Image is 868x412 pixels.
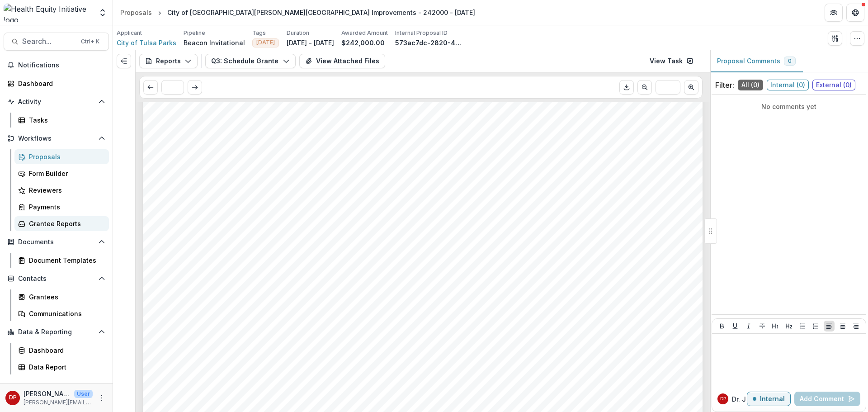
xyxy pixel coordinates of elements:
span: Search... [22,37,75,46]
a: Form Builder [14,166,109,181]
span: All ( 0 ) [738,80,763,90]
button: Scroll to next page [684,80,698,95]
span: On your website, printed materials and in press releases and other areas your organization [177,156,630,167]
div: Data Report [29,362,102,372]
button: Expand left [117,54,131,68]
nav: breadcrumb [117,6,479,19]
a: Reviewers [14,183,109,198]
button: Strike [757,321,768,331]
button: Bullet List [797,321,808,331]
button: Q3: Schedule Grantee Check-in with [PERSON_NAME] [205,54,296,68]
button: Heading 1 [770,321,781,331]
span: External ( 0 ) [812,80,855,90]
button: Italicize [743,321,754,331]
span: St. [PERSON_NAME] Health Equity Initiative and include the [DATE] St. [PERSON_NAME] (sent to you by [177,185,710,197]
a: Proposals [117,6,156,19]
div: Dashboard [18,79,102,88]
button: Internal [747,392,791,406]
a: Dashboard [14,343,109,358]
div: Grantees [29,292,102,302]
button: Scroll to next page [188,80,202,95]
p: [PERSON_NAME] [24,389,71,398]
div: Communications [29,309,102,318]
p: Duration [287,29,309,37]
p: User [74,390,93,398]
p: Filter: [715,80,734,90]
a: Payments [14,199,109,214]
button: More [96,393,107,403]
button: Open Activity [4,95,109,109]
button: Proposal Comments [710,50,803,72]
div: Dashboard [29,346,102,355]
a: Tasks [14,113,109,128]
span: Optional: Upload any flyers, photos or event information you would like to share. [177,112,510,121]
button: Align Left [824,321,835,331]
a: Proposals [14,149,109,164]
span: No uploads [177,125,234,137]
div: Proposals [29,152,102,161]
div: City of [GEOGRAPHIC_DATA][PERSON_NAME][GEOGRAPHIC_DATA] Improvements - 242000 - [DATE] [167,8,475,17]
span: [EMAIL_ADDRESS][DATE][DOMAIN_NAME] with any questions. [177,246,530,257]
div: Grantee Reports [29,219,102,228]
div: Dr. Janel Pasley [720,397,726,401]
img: Health Equity Initiative logo [4,4,93,22]
button: Heading 2 [783,321,794,331]
button: Open Data & Reporting [4,325,109,339]
span: Data & Reporting [18,328,94,336]
div: Form Builder [29,169,102,178]
div: Reviewers [29,185,102,195]
div: Document Templates [29,256,102,265]
button: Open Documents [4,235,109,249]
p: Beacon Invitational [184,38,245,47]
button: Notifications [4,58,109,72]
button: Align Center [837,321,848,331]
a: Document Templates [14,253,109,268]
button: Reports [139,54,198,68]
span: Workflows [18,135,94,142]
button: Add Comment [794,392,860,406]
span: Notifications [18,62,105,69]
p: No comments yet [715,102,863,111]
a: Data Report [14,360,109,374]
button: View Attached Files [299,54,385,68]
p: Tags [252,29,266,37]
button: Scroll to previous page [143,80,158,95]
button: Search... [4,33,109,51]
a: Grantees [14,289,109,304]
button: Open Contacts [4,271,109,286]
a: View Task [644,54,699,68]
button: Scroll to previous page [637,80,652,95]
span: [DATE] [256,39,275,46]
p: $242,000.00 [341,38,385,47]
div: Payments [29,202,102,212]
button: Download PDF [619,80,634,95]
p: Pipeline [184,29,205,37]
span: Internal ( 0 ) [767,80,809,90]
span: [EMAIL_ADDRESS][DATE][DOMAIN_NAME]) wherever logos are used. [177,200,537,212]
button: Get Help [846,4,864,22]
div: Tasks [29,115,102,125]
p: Dr. J [732,394,746,404]
p: Awarded Amount [341,29,388,37]
a: Dashboard [4,76,109,91]
p: Applicant [117,29,142,37]
p: Internal Proposal ID [395,29,448,37]
span: [PERSON_NAME] looks forward to meeting with you at the time you've scheduled. Please contact [177,231,704,242]
button: Ordered List [810,321,821,331]
button: Bold [717,321,727,331]
button: Partners [825,4,843,22]
p: 573ac7dc-2820-4da1-af8c-cc164092ee18 [395,38,463,47]
p: [DATE] - [DATE] [287,38,334,47]
button: Open Workflows [4,131,109,146]
div: Ctrl + K [79,37,101,47]
a: City of Tulsa Parks [117,38,176,47]
div: Proposals [120,8,152,17]
div: Dr. Janel Pasley [9,395,17,401]
span: Activity [18,98,94,106]
button: Align Right [850,321,861,331]
span: Documents [18,238,94,246]
span: Contacts [18,275,94,283]
span: 0 [788,58,792,64]
a: Grantee Reports [14,216,109,231]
